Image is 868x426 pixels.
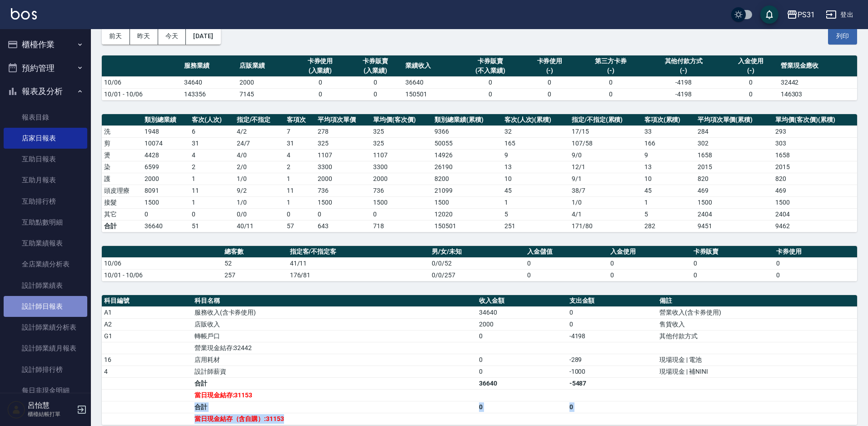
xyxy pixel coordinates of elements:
[4,191,87,212] a: 互助排行榜
[237,76,293,88] td: 2000
[222,246,288,258] th: 總客數
[130,28,158,45] button: 昨天
[237,88,293,100] td: 7145
[608,246,691,258] th: 入金使用
[158,28,186,45] button: 今天
[644,88,723,100] td: -4198
[182,88,237,100] td: 143356
[4,359,87,380] a: 設計師排行榜
[4,254,87,275] a: 全店業績分析表
[186,28,220,45] button: [DATE]
[4,275,87,296] a: 設計師業績表
[371,125,432,137] td: 325
[102,257,222,269] td: 10/06
[284,114,315,126] th: 客項次
[102,76,182,88] td: 10/06
[403,88,459,100] td: 150501
[461,56,520,66] div: 卡券販賣
[102,28,130,45] button: 前天
[315,125,371,137] td: 278
[348,88,403,100] td: 0
[234,149,285,161] td: 4 / 0
[4,128,87,149] a: 店家日報表
[642,208,695,220] td: 5
[4,33,87,56] button: 櫃檯作業
[773,125,857,137] td: 293
[432,185,502,196] td: 21099
[222,257,288,269] td: 52
[577,88,644,100] td: 0
[192,401,477,413] td: 合計
[142,125,190,137] td: 1948
[190,185,234,196] td: 11
[284,185,315,196] td: 11
[567,354,658,366] td: -289
[525,257,608,269] td: 0
[695,220,773,232] td: 9451
[783,5,818,24] button: PS31
[371,220,432,232] td: 718
[371,114,432,126] th: 單均價(客次價)
[371,208,432,220] td: 0
[725,66,776,75] div: (-)
[778,55,857,77] th: 營業現金應收
[569,173,642,185] td: 9 / 1
[567,366,658,377] td: -1000
[657,330,857,342] td: 其他付款方式
[459,76,522,88] td: 0
[4,212,87,233] a: 互助點數明細
[234,196,285,208] td: 1 / 0
[315,137,371,149] td: 325
[102,137,142,149] td: 剪
[760,5,778,24] button: save
[234,114,285,126] th: 指定/不指定
[502,161,569,173] td: 13
[348,76,403,88] td: 0
[774,257,857,269] td: 0
[773,185,857,196] td: 469
[695,173,773,185] td: 820
[642,137,695,149] td: 166
[695,196,773,208] td: 1500
[657,318,857,330] td: 售貨收入
[691,257,774,269] td: 0
[647,66,721,75] div: (-)
[288,257,430,269] td: 41/11
[608,269,691,281] td: 0
[657,354,857,366] td: 現場現金 | 電池
[477,318,567,330] td: 2000
[432,196,502,208] td: 1500
[569,125,642,137] td: 17 / 15
[4,233,87,254] a: 互助業績報表
[315,208,371,220] td: 0
[723,88,778,100] td: 0
[102,149,142,161] td: 燙
[4,317,87,338] a: 設計師業績分析表
[315,220,371,232] td: 643
[102,269,222,281] td: 10/01 - 10/06
[11,8,37,20] img: Logo
[477,401,567,413] td: 0
[567,401,658,413] td: 0
[502,173,569,185] td: 10
[315,114,371,126] th: 平均項次單價
[778,76,857,88] td: 32442
[579,66,642,75] div: (-)
[293,76,348,88] td: 0
[234,185,285,196] td: 9 / 2
[642,125,695,137] td: 33
[773,161,857,173] td: 2015
[142,114,190,126] th: 類別總業績
[695,125,773,137] td: 284
[642,149,695,161] td: 9
[190,137,234,149] td: 31
[774,269,857,281] td: 0
[502,149,569,161] td: 9
[642,196,695,208] td: 1
[142,185,190,196] td: 8091
[190,196,234,208] td: 1
[723,76,778,88] td: 0
[102,295,857,425] table: a dense table
[190,208,234,220] td: 0
[477,354,567,366] td: 0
